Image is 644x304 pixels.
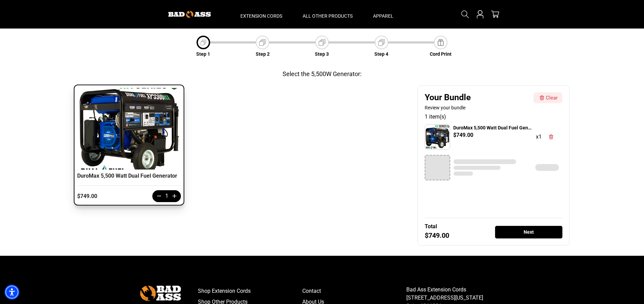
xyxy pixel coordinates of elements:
div: DuroMax 5,500 Watt Dual Fuel Generator [77,172,181,186]
div: Next [495,226,562,238]
div: Select the 5,500W Generator: [283,69,361,78]
div: Review your bundle [425,104,531,111]
div: $749.00 [453,131,473,139]
span: Apparel [373,13,393,19]
img: DuroMax 5,500 Watt Dual Fuel Generator [425,125,450,149]
div: x1 [536,133,542,141]
div: 1 [165,192,168,200]
div: DuroMax 5,500 Watt Dual Fuel Generator [453,124,532,131]
p: Step 2 [256,51,270,58]
div: $749.00 [77,193,138,199]
p: Step 3 [315,51,329,58]
a: Shop Extension Cords [198,286,302,297]
img: Bad Ass Extension Cords [140,286,181,301]
div: $749.00 [425,232,449,238]
div: Accessibility Menu [4,285,19,300]
p: Step 4 [374,51,388,58]
div: 1 item(s) [425,113,562,121]
a: Contact [302,286,407,297]
a: cart [490,10,501,18]
span: All Other Products [303,13,353,19]
div: Clear [546,94,558,102]
p: Step 1 [196,51,210,58]
img: Bad Ass Extension Cords [168,11,211,18]
div: Total [425,223,437,230]
span: Extension Cords [240,13,282,19]
summary: Search [460,9,471,20]
p: Cord Print [430,51,452,58]
div: Your Bundle [425,92,531,103]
